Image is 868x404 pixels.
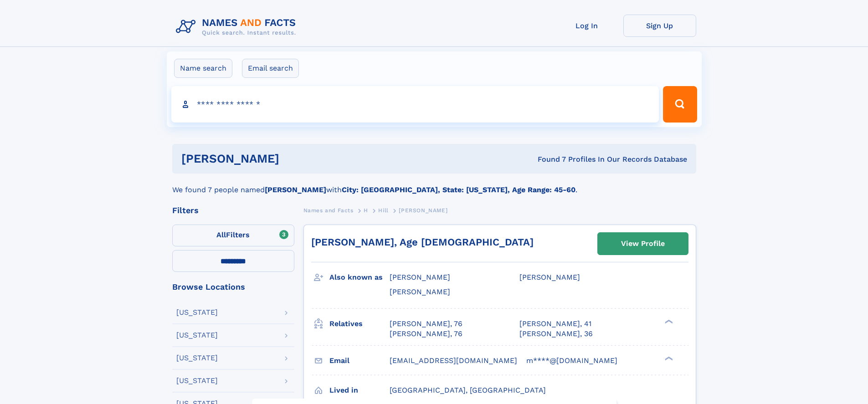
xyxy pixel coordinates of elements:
[390,287,450,296] span: [PERSON_NAME]
[311,236,534,248] a: [PERSON_NAME], Age [DEMOGRAPHIC_DATA]
[176,354,218,362] div: [US_STATE]
[176,377,218,384] div: [US_STATE]
[329,270,390,285] h3: Also known as
[176,309,218,316] div: [US_STATE]
[399,207,447,214] span: [PERSON_NAME]
[342,185,575,194] b: City: [GEOGRAPHIC_DATA], State: [US_STATE], Age Range: 45-60
[621,233,665,254] div: View Profile
[408,154,687,164] div: Found 7 Profiles In Our Records Database
[174,59,232,78] label: Name search
[172,15,303,39] img: Logo Names and Facts
[329,353,390,368] h3: Email
[390,273,450,281] span: [PERSON_NAME]
[519,273,580,281] span: [PERSON_NAME]
[303,205,354,216] a: Names and Facts
[663,86,697,123] button: Search Button
[519,329,593,339] a: [PERSON_NAME], 36
[663,355,673,361] div: ❯
[172,174,696,195] div: We found 7 people named with .
[242,59,299,78] label: Email search
[390,386,546,394] span: [GEOGRAPHIC_DATA], [GEOGRAPHIC_DATA]
[172,206,294,215] div: Filters
[623,15,696,37] a: Sign Up
[663,318,673,324] div: ❯
[329,383,390,398] h3: Lived in
[172,283,294,291] div: Browse Locations
[390,319,462,329] a: [PERSON_NAME], 76
[329,316,390,332] h3: Relatives
[550,15,623,37] a: Log In
[216,230,226,239] span: All
[181,153,409,164] h1: [PERSON_NAME]
[265,185,326,194] b: [PERSON_NAME]
[598,233,688,255] a: View Profile
[171,86,659,123] input: search input
[378,205,388,216] a: Hill
[176,332,218,339] div: [US_STATE]
[364,207,368,214] span: H
[364,205,368,216] a: H
[378,207,388,214] span: Hill
[390,356,517,365] span: [EMAIL_ADDRESS][DOMAIN_NAME]
[519,319,591,329] a: [PERSON_NAME], 41
[172,225,294,246] label: Filters
[390,329,462,339] a: [PERSON_NAME], 76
